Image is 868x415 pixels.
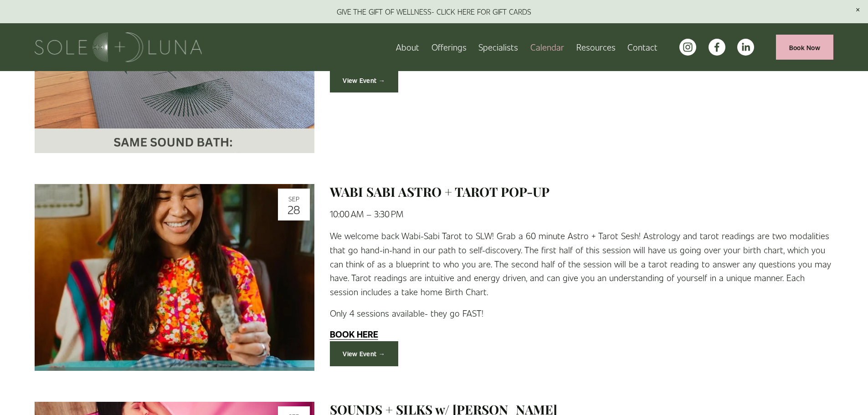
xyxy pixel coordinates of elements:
[330,208,364,219] time: 10:00 AM
[478,39,518,55] a: Specialists
[627,39,657,55] a: Contact
[576,39,616,55] a: folder dropdown
[374,208,403,219] time: 3:30 PM
[776,35,833,60] a: Book Now
[576,40,616,54] span: Resources
[330,328,378,340] strong: BOOK HERE
[679,39,696,56] a: instagram-unauth
[530,39,564,55] a: Calendar
[35,32,202,62] img: Sole + Luna
[35,184,314,371] img: WABI SABI ASTRO + TAROT POP-UP
[431,40,467,54] span: Offerings
[330,183,550,200] a: WABI SABI ASTRO + TAROT POP-UP
[330,67,399,92] a: View Event →
[281,203,307,215] div: 28
[330,341,399,366] a: View Event →
[330,306,833,320] p: Only 4 sessions available- they go FAST!
[737,39,754,56] a: LinkedIn
[431,39,467,55] a: folder dropdown
[709,39,725,56] a: facebook-unauth
[330,328,378,339] a: BOOK HERE
[396,39,419,55] a: About
[281,195,307,202] div: Sep
[330,229,833,299] p: We welcome back Wabi-Sabi Tarot to SLW! Grab a 60 minute Astro + Tarot Sesh! Astrology and tarot ...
